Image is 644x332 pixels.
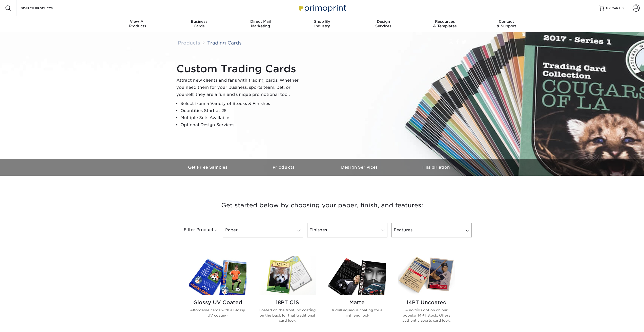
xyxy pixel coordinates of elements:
[328,256,386,331] a: Matte Trading Cards Matte A dull aqueous coating for a high end look
[178,40,200,46] a: Products
[328,299,386,305] h2: Matte
[189,256,246,331] a: Glossy UV Coated Trading Cards Glossy UV Coated Affordable cards with a Glossy UV coating
[259,256,316,295] img: 18PT C1S Trading Cards
[180,107,303,114] li: Quantities Start at 25
[328,307,386,318] p: A dull aqueous coating for a high end look
[170,223,221,237] div: Filter Products:
[322,165,398,170] h3: Design Services
[176,63,303,75] h1: Custom Trading Cards
[398,299,455,305] h2: 14PT Uncoated
[414,19,476,28] div: & Templates
[259,256,316,331] a: 18PT C1S Trading Cards 18PT C1S Coated on the front, no coating on the back for that traditional ...
[398,307,455,323] p: A no frills option on our popular 14PT stock. Offers authentic sports card look.
[107,16,169,32] a: View AllProducts
[259,307,316,323] p: Coated on the front, no coating on the back for that traditional card look
[170,159,246,176] a: Get Free Samples
[168,19,230,28] div: Cards
[189,299,246,305] h2: Glossy UV Coated
[322,159,398,176] a: Design Services
[398,165,474,170] h3: Inspiration
[246,159,322,176] a: Products
[180,121,303,128] li: Optional Design Services
[307,223,387,237] a: Finishes
[230,19,291,28] div: Marketing
[414,16,476,32] a: Resources& Templates
[230,16,291,32] a: Direct MailMarketing
[259,299,316,305] h2: 18PT C1S
[230,19,291,24] span: Direct Mail
[391,223,472,237] a: Features
[476,19,537,24] span: Contact
[353,19,414,28] div: Services
[189,256,246,295] img: Glossy UV Coated Trading Cards
[107,19,169,28] div: Products
[168,16,230,32] a: BusinessCards
[107,19,169,24] span: View All
[246,165,322,170] h3: Products
[291,19,353,28] div: Industry
[174,194,470,217] h3: Get started below by choosing your paper, finish, and features:
[223,223,303,237] a: Paper
[621,6,624,10] span: 0
[353,16,414,32] a: DesignServices
[168,19,230,24] span: Business
[606,6,620,10] span: MY CART
[414,19,476,24] span: Resources
[291,19,353,24] span: Shop By
[398,256,455,295] img: 14PT Uncoated Trading Cards
[207,40,242,46] a: Trading Cards
[176,77,303,98] p: Attract new clients and fans with trading cards. Whether you need them for your business, sports ...
[398,256,455,331] a: 14PT Uncoated Trading Cards 14PT Uncoated A no frills option on our popular 14PT stock. Offers au...
[476,16,537,32] a: Contact& Support
[398,159,474,176] a: Inspiration
[297,3,347,13] img: Primoprint
[189,307,246,318] p: Affordable cards with a Glossy UV coating
[170,165,246,170] h3: Get Free Samples
[291,16,353,32] a: Shop ByIndustry
[180,114,303,121] li: Multiple Sets Available
[328,256,386,295] img: Matte Trading Cards
[180,100,303,107] li: Select from a Variety of Stocks & Finishes
[353,19,414,24] span: Design
[476,19,537,28] div: & Support
[20,5,70,11] input: SEARCH PRODUCTS.....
